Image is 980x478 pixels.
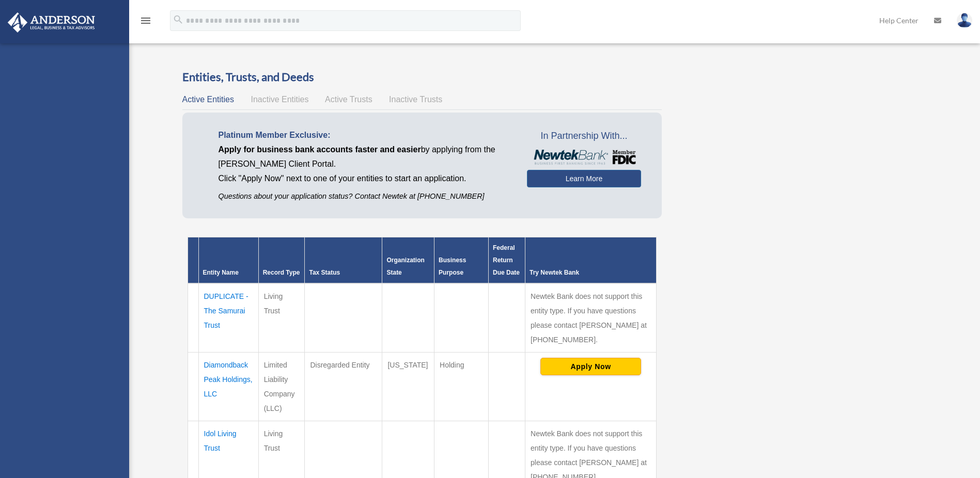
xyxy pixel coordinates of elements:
[173,14,184,25] i: search
[258,353,305,421] td: Limited Liability Company (LLC)
[219,142,511,171] p: by applying from the [PERSON_NAME] Client Portal.
[258,283,305,353] td: Living Trust
[525,283,657,353] td: Newtek Bank does not support this entity type. If you have questions please contact [PERSON_NAME]...
[182,69,662,85] h3: Entities, Trusts, and Deeds
[325,95,372,104] span: Active Trusts
[527,128,641,145] span: In Partnership With...
[389,95,442,104] span: Inactive Trusts
[530,266,652,279] div: Try Newtek Bank
[198,283,258,353] td: DUPLICATE - The Samurai Trust
[305,353,382,421] td: Disregarded Entity
[139,14,152,27] i: menu
[489,237,525,284] th: Federal Return Due Date
[182,95,234,104] span: Active Entities
[5,12,98,33] img: Anderson Advisors Platinum Portal
[198,353,258,421] td: Diamondback Peak Holdings, LLC
[532,150,636,165] img: NewtekBankLogoSM.png
[957,13,972,28] img: User Pic
[198,237,258,284] th: Entity Name
[540,358,641,375] button: Apply Now
[527,170,641,187] a: Learn More
[382,353,434,421] td: [US_STATE]
[219,145,421,154] span: Apply for business bank accounts faster and easier
[251,95,308,104] span: Inactive Entities
[258,237,305,284] th: Record Type
[219,171,511,186] p: Click "Apply Now" next to one of your entities to start an application.
[434,353,489,421] td: Holding
[434,237,489,284] th: Business Purpose
[219,190,511,203] p: Questions about your application status? Contact Newtek at [PHONE_NUMBER]
[139,18,152,27] a: menu
[382,237,434,284] th: Organization State
[219,128,511,142] p: Platinum Member Exclusive:
[305,237,382,284] th: Tax Status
